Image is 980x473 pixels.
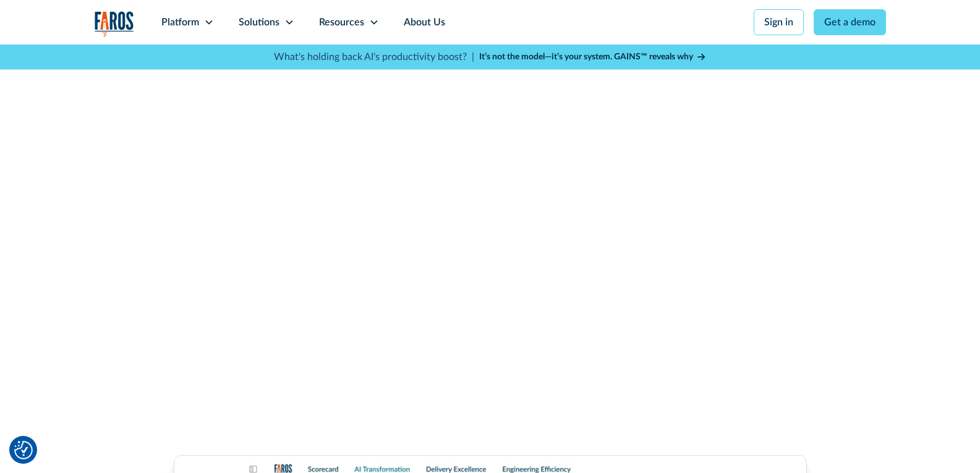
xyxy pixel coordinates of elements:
div: Solutions [239,15,279,30]
div: Resources [319,15,364,30]
a: Get a demo [814,9,886,35]
button: Cookie Settings [14,441,33,459]
div: Platform [161,15,199,30]
img: Logo of the analytics and reporting company Faros. [95,11,134,36]
a: It’s not the model—it’s your system. GAINS™ reveals why [479,51,707,64]
p: What's holding back AI's productivity boost? | [274,49,474,64]
img: Revisit consent button [14,441,33,459]
a: home [95,11,134,36]
a: Sign in [754,9,804,35]
strong: It’s not the model—it’s your system. GAINS™ reveals why [479,53,693,61]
